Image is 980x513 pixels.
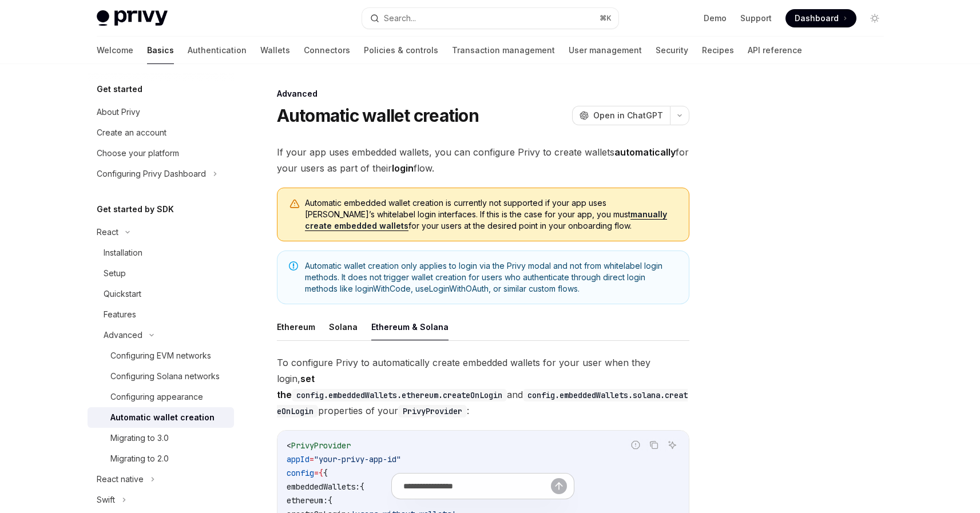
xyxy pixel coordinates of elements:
[188,37,247,64] a: Authentication
[551,478,567,494] button: Send message
[277,144,689,176] span: If your app uses embedded wallets, you can configure Privy to create wallets for your users as pa...
[572,106,670,125] button: Open in ChatGPT
[88,122,234,143] a: Create an account
[277,88,689,100] div: Advanced
[104,308,136,321] div: Features
[600,14,612,23] span: ⌘ K
[371,313,449,340] button: Ethereum & Solana
[287,468,314,478] span: config
[292,389,507,401] code: config.embeddedWallets.ethereum.createOnLogin
[277,355,689,419] span: To configure Privy to automatically create embedded wallets for your user when they login, and pr...
[147,37,174,64] a: Basics
[277,313,315,340] button: Ethereum
[97,146,179,160] div: Choose your platform
[104,246,142,260] div: Installation
[97,37,133,64] a: Welcome
[740,13,772,24] a: Support
[97,105,140,119] div: About Privy
[656,37,688,64] a: Security
[88,469,234,490] button: React native
[97,493,115,507] div: Swift
[97,202,174,216] h5: Get started by SDK
[110,349,211,363] div: Configuring EVM networks
[748,37,802,64] a: API reference
[398,405,467,417] code: PrivyProvider
[452,37,555,64] a: Transaction management
[88,263,234,284] a: Setup
[362,8,618,29] button: Search...⌘K
[277,373,507,400] strong: set the
[97,225,118,239] div: React
[702,37,734,64] a: Recipes
[403,474,551,499] input: Ask a question...
[392,162,414,174] strong: login
[785,9,856,27] a: Dashboard
[569,37,642,64] a: User management
[291,440,351,451] span: PrivyProvider
[88,428,234,448] a: Migrating to 3.0
[88,222,234,242] button: React
[88,345,234,366] a: Configuring EVM networks
[104,287,141,301] div: Quickstart
[289,198,300,210] svg: Warning
[110,431,169,445] div: Migrating to 3.0
[260,37,290,64] a: Wallets
[88,366,234,387] a: Configuring Solana networks
[314,454,401,464] span: "your-privy-app-id"
[665,438,680,452] button: Ask AI
[97,167,206,181] div: Configuring Privy Dashboard
[88,284,234,304] a: Quickstart
[704,13,727,24] a: Demo
[88,407,234,428] a: Automatic wallet creation
[319,468,323,478] span: {
[88,102,234,122] a: About Privy
[304,37,350,64] a: Connectors
[795,13,839,24] span: Dashboard
[88,490,234,510] button: Swift
[384,11,416,25] div: Search...
[646,438,661,452] button: Copy the contents from the code block
[110,452,169,466] div: Migrating to 2.0
[277,105,479,126] h1: Automatic wallet creation
[88,164,234,184] button: Configuring Privy Dashboard
[314,468,319,478] span: =
[104,267,126,280] div: Setup
[110,411,215,424] div: Automatic wallet creation
[628,438,643,452] button: Report incorrect code
[305,260,677,295] span: Automatic wallet creation only applies to login via the Privy modal and not from whitelabel login...
[289,261,298,271] svg: Note
[593,110,663,121] span: Open in ChatGPT
[110,390,203,404] div: Configuring appearance
[88,448,234,469] a: Migrating to 2.0
[97,126,166,140] div: Create an account
[88,242,234,263] a: Installation
[88,387,234,407] a: Configuring appearance
[364,37,438,64] a: Policies & controls
[88,304,234,325] a: Features
[97,472,144,486] div: React native
[305,197,677,232] span: Automatic embedded wallet creation is currently not supported if your app uses [PERSON_NAME]’s wh...
[866,9,884,27] button: Toggle dark mode
[614,146,676,158] strong: automatically
[104,328,142,342] div: Advanced
[97,10,168,26] img: light logo
[329,313,358,340] button: Solana
[88,143,234,164] a: Choose your platform
[323,468,328,478] span: {
[287,440,291,451] span: <
[97,82,142,96] h5: Get started
[88,325,234,345] button: Advanced
[310,454,314,464] span: =
[110,369,220,383] div: Configuring Solana networks
[287,454,310,464] span: appId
